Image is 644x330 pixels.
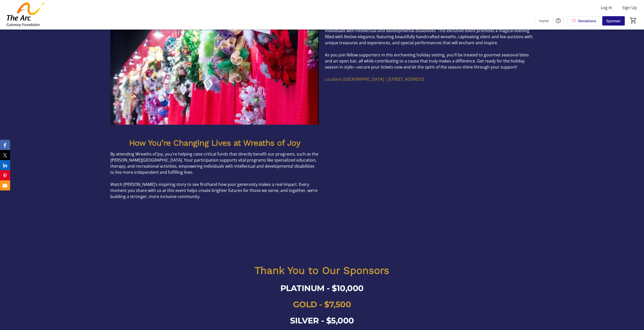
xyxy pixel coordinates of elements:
[597,4,616,12] button: Log In
[618,4,641,12] button: Sign Up
[325,52,529,70] span: As you join fellow supporters in this enchanting holiday setting, you'll be treated to gourmet se...
[110,182,318,199] span: Watch [PERSON_NAME]’s inspiring story to see firsthand how your generosity makes a real impact. E...
[622,5,637,11] span: Sign Up
[535,16,553,26] a: Home
[539,18,549,24] span: Home
[110,7,319,125] img: undefined
[290,316,354,325] span: SILVER - $5,000
[629,16,638,25] button: Cart
[110,298,534,311] p: GOLD - $7,500
[606,18,621,24] span: Sponsor
[602,16,625,26] a: Sponsor
[255,265,389,276] span: Thank You to Our Sponsors
[3,2,48,27] img: The Arc Gateway Foundation's Logo
[568,16,600,26] a: Donations
[578,18,596,24] span: Donations
[280,283,364,293] span: PLATINUM - $10,000
[601,5,612,11] span: Log In
[553,16,563,26] button: Help
[129,138,301,148] span: How You’re Changing Lives at Wreaths of Joy
[110,151,318,175] span: By attending Wreaths of Joy, you're helping raise critical funds that directly benefit our progra...
[325,76,424,82] span: Location: [GEOGRAPHIC_DATA] | [STREET_ADDRESS]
